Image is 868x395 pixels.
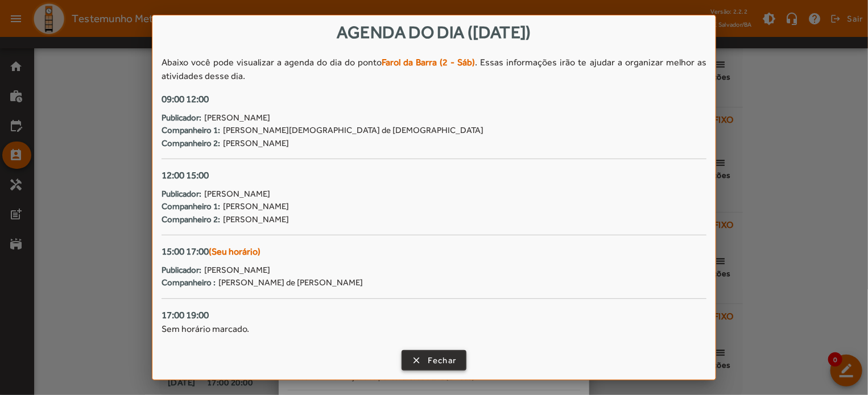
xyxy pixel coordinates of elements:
strong: Companheiro : [162,276,216,289]
span: [PERSON_NAME] [223,137,289,150]
strong: Publicador: [162,111,201,124]
span: [PERSON_NAME] [223,213,289,226]
span: Agenda do dia ([DATE]) [337,22,531,42]
span: (Seu horário) [209,246,261,257]
span: [PERSON_NAME] [204,188,270,201]
span: [PERSON_NAME] [223,200,289,213]
strong: Companheiro 1: [162,200,220,213]
span: Fechar [428,354,457,367]
strong: Companheiro 2: [162,213,220,226]
strong: Farol da Barra (2 - Sáb) [382,57,475,68]
strong: Companheiro 2: [162,137,220,150]
span: [PERSON_NAME] de [PERSON_NAME] [218,276,363,289]
strong: Publicador: [162,264,201,277]
div: 15:00 17:00 [162,244,706,259]
span: [PERSON_NAME] [204,264,270,277]
strong: Publicador: [162,188,201,201]
div: 09:00 12:00 [162,92,706,107]
strong: Companheiro 1: [162,124,220,137]
span: Sem horário marcado. [162,323,249,334]
div: Abaixo você pode visualizar a agenda do dia do ponto . Essas informações irão te ajudar a organiz... [162,56,706,83]
div: 12:00 15:00 [162,168,706,183]
div: 17:00 19:00 [162,308,706,323]
button: Fechar [402,350,467,371]
span: [PERSON_NAME][DEMOGRAPHIC_DATA] de [DEMOGRAPHIC_DATA] [223,124,483,137]
span: [PERSON_NAME] [204,111,270,124]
